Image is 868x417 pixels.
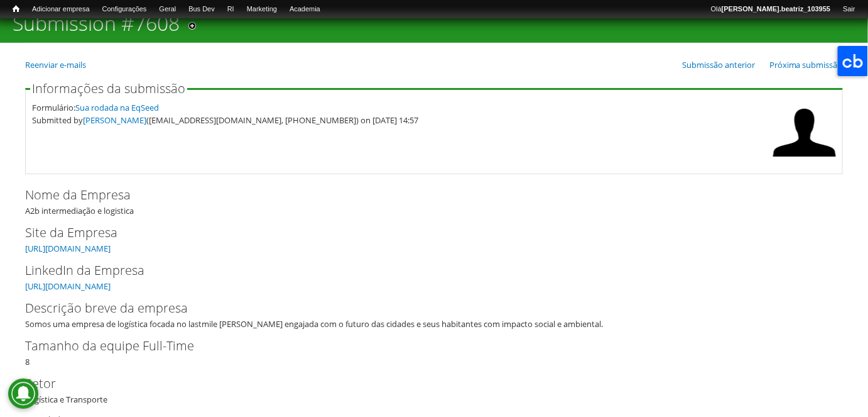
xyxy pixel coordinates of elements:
[25,59,86,70] a: Reenviar e-mails
[25,186,843,217] div: A2b intermediação e logistica
[83,114,146,126] a: [PERSON_NAME]
[25,336,843,368] div: 8
[30,82,187,95] legend: Informações da submissão
[283,3,327,16] a: Academia
[221,3,241,16] a: RI
[769,59,843,70] a: Próxima submissão
[25,223,822,242] label: Site da Empresa
[773,155,836,167] a: Ver perfil do usuário.
[25,374,822,393] label: Setor
[25,186,822,204] label: Nome da Empresa
[25,318,835,330] div: Somos uma empresa de logística focada no lastmile [PERSON_NAME] engajada com o futuro das cidades...
[241,3,283,16] a: Marketing
[96,3,153,16] a: Configurações
[682,59,755,70] a: Submissão anterior
[13,11,180,43] h1: Submission #7608
[153,3,182,16] a: Geral
[182,3,221,16] a: Bus Dev
[6,3,26,15] a: Início
[25,374,843,406] div: Logística e Transporte
[25,261,822,280] label: LinkedIn da Empresa
[13,4,19,13] span: Início
[722,5,830,13] strong: [PERSON_NAME].beatriz_103955
[75,102,159,113] a: Sua rodada na EqSeed
[32,114,767,126] div: Submitted by ([EMAIL_ADDRESS][DOMAIN_NAME], [PHONE_NUMBER]) on [DATE] 14:57
[26,3,96,16] a: Adicionar empresa
[25,281,111,292] a: [URL][DOMAIN_NAME]
[25,299,822,318] label: Descrição breve da empresa
[705,3,837,16] a: Olá[PERSON_NAME].beatriz_103955
[25,243,111,254] a: [URL][DOMAIN_NAME]
[25,336,822,355] label: Tamanho da equipe Full-Time
[773,101,836,164] img: Foto de genesio filho
[837,3,862,16] a: Sair
[32,101,767,114] div: Formulário:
